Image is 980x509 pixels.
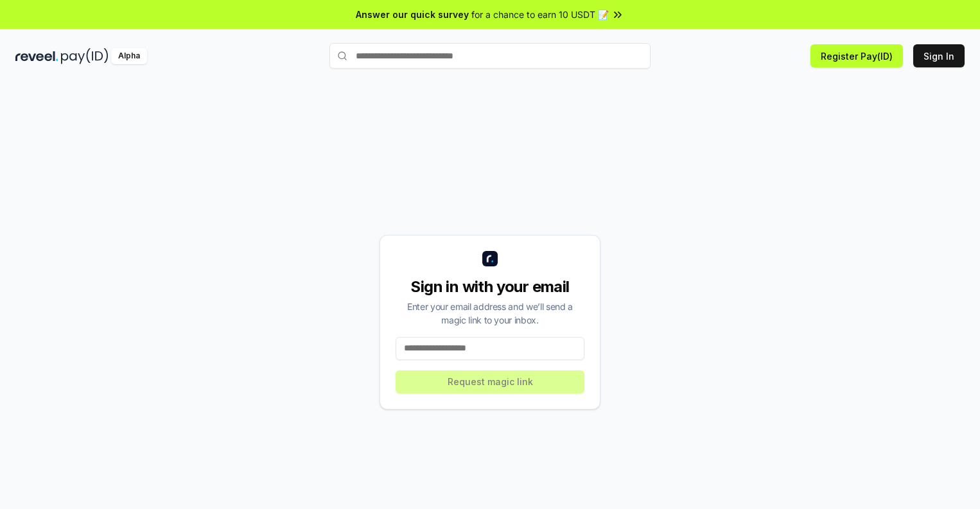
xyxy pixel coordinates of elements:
button: Register Pay(ID) [810,44,903,67]
span: for a chance to earn 10 USDT 📝 [471,8,609,21]
span: Answer our quick survey [356,8,469,21]
img: logo_small [482,251,498,266]
img: reveel_dark [15,48,58,64]
div: Sign in with your email [396,277,584,297]
button: Sign In [913,44,965,67]
img: pay_id [61,48,109,64]
div: Enter your email address and we’ll send a magic link to your inbox. [396,300,584,327]
div: Alpha [111,48,147,64]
